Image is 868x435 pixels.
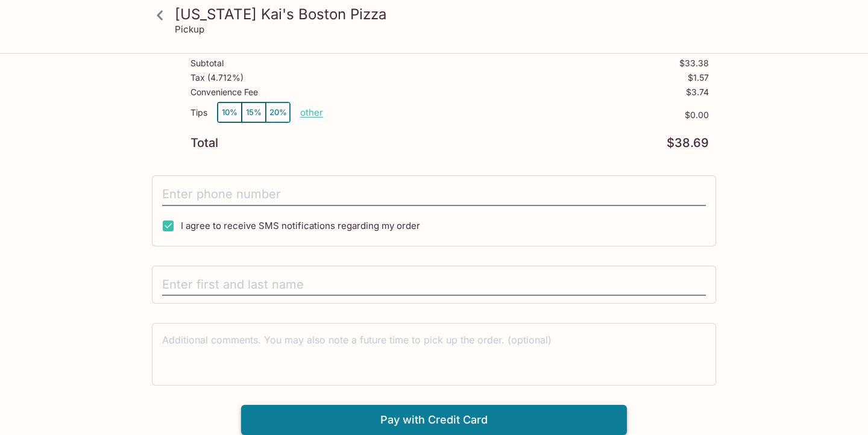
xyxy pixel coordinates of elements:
p: $0.00 [323,110,709,120]
p: Pickup [175,23,204,35]
p: Tax ( 4.712% ) [190,73,244,83]
p: $1.57 [688,73,709,83]
button: 20% [266,102,290,122]
p: $38.69 [667,137,709,149]
button: 10% [218,102,242,122]
p: Tips [190,108,207,117]
button: Pay with Credit Card [241,405,627,435]
p: $33.38 [679,58,709,68]
p: Subtotal [190,58,224,68]
p: $3.74 [686,87,709,97]
button: other [300,107,323,118]
button: 15% [242,102,266,122]
p: Convenience Fee [190,87,258,97]
span: I agree to receive SMS notifications regarding my order [181,220,420,231]
h3: [US_STATE] Kai's Boston Pizza [175,5,714,23]
input: Enter first and last name [162,274,706,296]
p: Total [190,137,218,149]
input: Enter phone number [162,183,706,206]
